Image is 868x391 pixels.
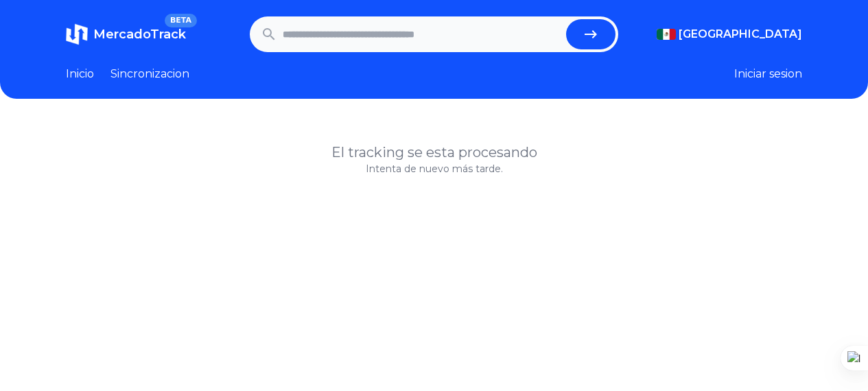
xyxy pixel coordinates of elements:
h1: El tracking se esta procesando [66,143,802,162]
span: BETA [165,14,197,27]
img: Mexico [657,29,676,40]
span: [GEOGRAPHIC_DATA] [679,26,802,43]
a: MercadoTrackBETA [66,23,186,45]
p: Intenta de nuevo más tarde. [66,162,802,176]
img: MercadoTrack [66,23,88,45]
a: Sincronizacion [110,66,189,82]
button: [GEOGRAPHIC_DATA] [657,26,802,43]
span: MercadoTrack [93,27,186,42]
button: Iniciar sesion [734,66,802,82]
a: Inicio [66,66,94,82]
